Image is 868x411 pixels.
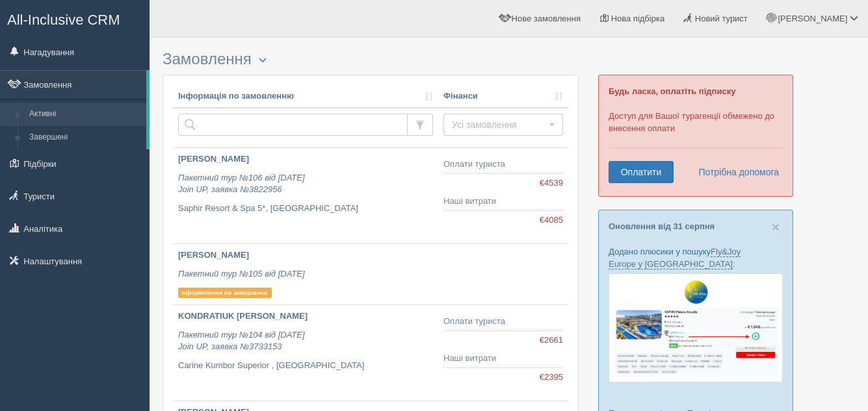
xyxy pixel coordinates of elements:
[772,220,780,234] button: Close
[778,14,847,23] span: [PERSON_NAME]
[23,126,146,149] a: Завершені
[443,316,563,328] div: Оплати туриста
[609,86,735,96] b: Будь ласка, оплатіть підписку
[540,371,563,384] span: €2395
[178,154,249,164] b: [PERSON_NAME]
[173,305,438,401] a: KONDRATIUK [PERSON_NAME] Пакетний тур №104 від [DATE]Join UP, заявка №3733153 Carine Kumbor Super...
[23,103,146,126] a: Активні
[772,219,780,234] span: ×
[540,214,563,227] span: €4085
[690,161,780,183] a: Потрібна допомога
[178,203,433,215] p: Saphir Resort & Spa 5*, [GEOGRAPHIC_DATA]
[173,148,438,243] a: [PERSON_NAME] Пакетний тур №106 від [DATE]Join UP, заявка №3822956 Saphir Resort & Spa 5*, [GEOGR...
[540,334,563,347] span: €2661
[452,118,546,131] span: Усі замовлення
[609,221,715,231] a: Оновлення від 31 серпня
[598,75,793,197] div: Доступ для Вашої турагенції обмежено до внесення оплати
[609,161,674,183] a: Оплатити
[512,14,581,23] span: Нове замовлення
[163,51,579,68] h3: Замовлення
[178,330,305,352] i: Пакетний тур №104 від [DATE] Join UP, заявка №3733153
[443,114,563,136] button: Усі замовлення
[609,247,741,269] a: Fly&Joy Europe у [GEOGRAPHIC_DATA]
[611,14,665,23] span: Нова підбірка
[178,250,249,260] b: [PERSON_NAME]
[178,269,305,279] i: Пакетний тур №105 від [DATE]
[178,311,308,321] b: KONDRATIUK [PERSON_NAME]
[443,353,563,365] div: Наші витрати
[540,177,563,190] span: €4539
[609,245,783,270] p: Додано плюсики у пошуку :
[443,158,563,171] div: Оплати туриста
[609,273,783,382] img: fly-joy-de-proposal-crm-for-travel-agency.png
[178,288,272,298] p: оформлення не завершено
[695,14,748,23] span: Новий турист
[443,195,563,208] div: Наші витрати
[443,90,563,103] a: Фінанси
[178,114,408,136] input: Пошук за номером замовлення, ПІБ або паспортом туриста
[178,90,433,103] a: Інформація по замовленню
[178,360,433,372] p: Carine Kumbor Superior , [GEOGRAPHIC_DATA]
[173,244,438,305] a: [PERSON_NAME] Пакетний тур №105 від [DATE] оформлення не завершено
[178,173,305,195] i: Пакетний тур №106 від [DATE] Join UP, заявка №3822956
[7,12,120,28] span: All-Inclusive CRM
[1,1,149,36] a: All-Inclusive CRM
